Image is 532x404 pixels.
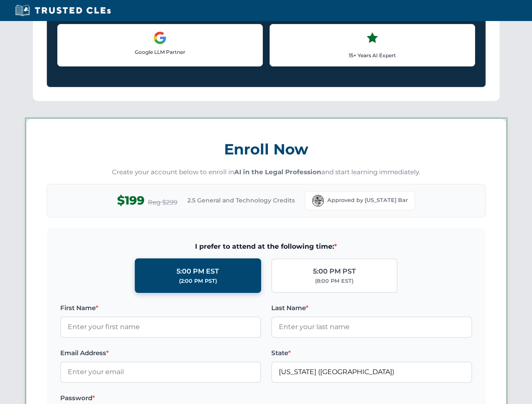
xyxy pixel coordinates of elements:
img: Trusted CLEs [13,4,113,17]
label: First Name [60,303,261,313]
span: Reg $299 [148,197,177,207]
p: Google LLM Partner [64,48,256,56]
input: Enter your first name [60,316,261,338]
div: (8:00 PM EST) [315,277,353,285]
label: Password [60,393,261,403]
span: 2.5 General and Technology Credits [187,196,295,205]
input: Enter your last name [271,316,472,338]
span: Approved by [US_STATE] Bar [327,196,408,205]
div: (2:00 PM PST) [179,277,217,285]
div: 5:00 PM PST [313,266,356,277]
p: Create your account below to enroll in and start learning immediately. [47,167,486,177]
label: Last Name [271,303,472,313]
div: 5:00 PM EST [176,266,219,277]
input: Enter your email [60,361,261,383]
img: Google [153,31,167,45]
img: Florida Bar [312,195,324,207]
span: $199 [117,191,144,210]
p: 15+ Years AI Expert [277,51,468,59]
label: Email Address [60,348,261,358]
input: Florida (FL) [271,361,472,383]
span: I prefer to attend at the following time: [60,241,472,252]
h3: Enroll Now [47,136,486,162]
strong: AI in the Legal Profession [234,168,321,176]
label: State [271,348,472,358]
